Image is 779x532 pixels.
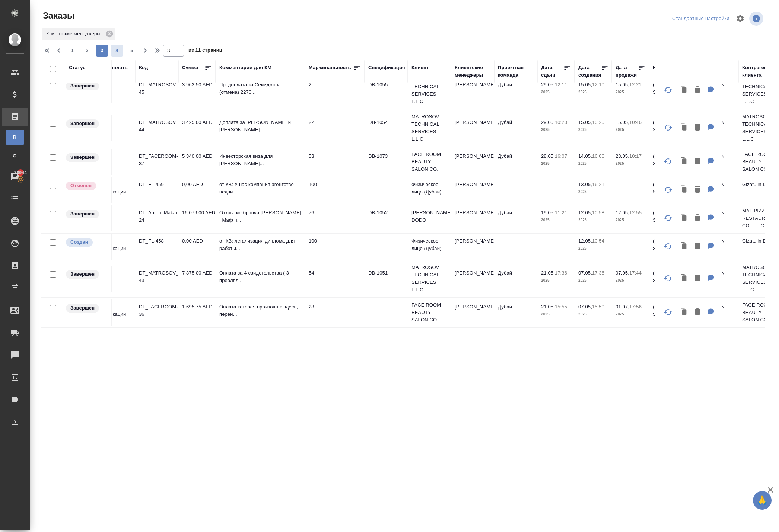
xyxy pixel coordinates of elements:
[670,13,731,25] div: split button
[677,182,691,198] button: Клонировать
[649,234,738,260] td: (DB) AWATERA BUSINESSMEN SERVICES L.L.C.
[89,115,135,141] td: Оплачен
[616,126,645,134] p: 2025
[368,64,405,71] div: Спецификация
[219,209,301,224] p: Открытие бранча [PERSON_NAME] , Маф п...
[592,304,604,310] p: 15:50
[411,237,447,252] p: Физическое лицо (Дубаи)
[704,305,718,320] button: Для КМ: Оплата которая произошла здесь, перенеслась в Матросов Сервис
[677,154,691,169] button: Клонировать
[411,181,447,196] p: Физическое лицо (Дубаи)
[139,209,175,224] p: DT_Anton_Makarov_DODO-24
[178,149,216,175] td: 5 340,00 AED
[659,303,677,321] button: Обновить
[677,83,691,98] button: Клонировать
[494,299,537,326] td: Дубай
[182,64,198,71] div: Сумма
[65,303,107,313] div: Выставляет КМ при направлении счета или после выполнения всех работ/сдачи заказа клиенту. Окончат...
[578,153,592,159] p: 14.05,
[305,149,365,175] td: 53
[704,83,718,98] button: Для КМ: Предоплата за Сейиджона (отмена) 2270.50 и оплата за вторую часть Батыра
[592,270,604,276] p: 17:36
[411,64,429,71] div: Клиент
[659,81,677,99] button: Обновить
[541,217,571,224] p: 2025
[69,64,86,71] div: Статус
[494,205,537,231] td: Дубай
[451,149,494,175] td: [PERSON_NAME]
[89,177,135,203] td: Нет спецификации
[541,311,571,318] p: 2025
[139,269,175,284] p: DT_MATROSOV_TECHNICAL_SERVICES-43
[541,153,555,159] p: 28.05,
[616,311,645,318] p: 2025
[219,269,301,284] p: Оплата за 4 свидетельства ( 3 преолпл...
[365,115,408,141] td: DB-1054
[10,169,31,176] span: 20944
[541,160,571,167] p: 2025
[139,153,175,167] p: DT_FACEROOM-37
[70,270,95,278] p: Завершен
[219,64,271,71] div: Комментарии для КМ
[305,299,365,326] td: 28
[704,120,718,135] button: Для КМ: Доплата за Аарона и Евгения
[649,77,738,103] td: (DB) AWATERA BUSINESSMEN SERVICES L.L.C.
[541,270,555,276] p: 21.05,
[81,45,93,57] button: 2
[616,160,645,167] p: 2025
[451,205,494,231] td: [PERSON_NAME]
[659,237,677,255] button: Обновить
[178,115,216,141] td: 3 425,00 AED
[70,154,95,161] p: Завершен
[66,47,78,54] span: 1
[616,82,629,87] p: 15.05,
[6,148,24,163] a: Ф
[89,266,135,292] td: Оплачен
[616,89,645,96] p: 2025
[309,64,351,71] div: Маржинальность
[541,89,571,96] p: 2025
[742,237,778,245] p: Gizatulin Dmitrii
[629,210,642,215] p: 12:55
[578,160,608,167] p: 2025
[541,82,555,87] p: 29.05,
[139,237,175,245] p: DT_FL-458
[731,10,749,28] span: Настроить таблицу
[616,64,638,79] div: Дата продажи
[65,269,107,279] div: Выставляет КМ при направлении счета или после выполнения всех работ/сдачи заказа клиенту. Окончат...
[541,64,563,79] div: Дата сдачи
[691,182,704,198] button: Удалить
[411,113,447,143] p: MATROSOV TECHNICAL SERVICES L.L.C
[455,64,490,79] div: Клиентские менеджеры
[498,64,534,79] div: Проектная команда
[649,266,738,292] td: (DB) AWATERA BUSINESSMEN SERVICES L.L.C.
[494,77,537,103] td: Дубай
[578,277,608,284] p: 2025
[411,209,447,224] p: [PERSON_NAME] DODO
[178,177,216,203] td: 0,00 AED
[541,210,555,215] p: 19.05,
[411,151,447,173] p: FACE ROOM BEAUTY SALON CO.
[649,115,738,141] td: (DB) AWATERA BUSINESSMEN SERVICES L.L.C.
[691,271,704,286] button: Удалить
[578,304,592,310] p: 07.05,
[451,299,494,326] td: [PERSON_NAME]
[677,239,691,254] button: Клонировать
[219,153,301,167] p: Инвесторская виза для [PERSON_NAME]...
[616,270,629,276] p: 07.05,
[578,217,608,224] p: 2025
[742,76,778,105] p: MATROSOV TECHNICAL SERVICES L.L.C
[629,153,642,159] p: 10:17
[541,277,571,284] p: 2025
[305,266,365,292] td: 54
[178,299,216,326] td: 1 695,75 AED
[66,45,78,57] button: 1
[65,153,107,163] div: Выставляет КМ при направлении счета или после выполнения всех работ/сдачи заказа клиенту. Окончат...
[653,64,690,71] div: Наше юр. лицо
[126,47,138,54] span: 5
[578,245,608,252] p: 2025
[742,264,778,294] p: MATROSOV TECHNICAL SERVICES L.L.C
[677,271,691,286] button: Клонировать
[305,115,365,141] td: 22
[629,270,642,276] p: 17:44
